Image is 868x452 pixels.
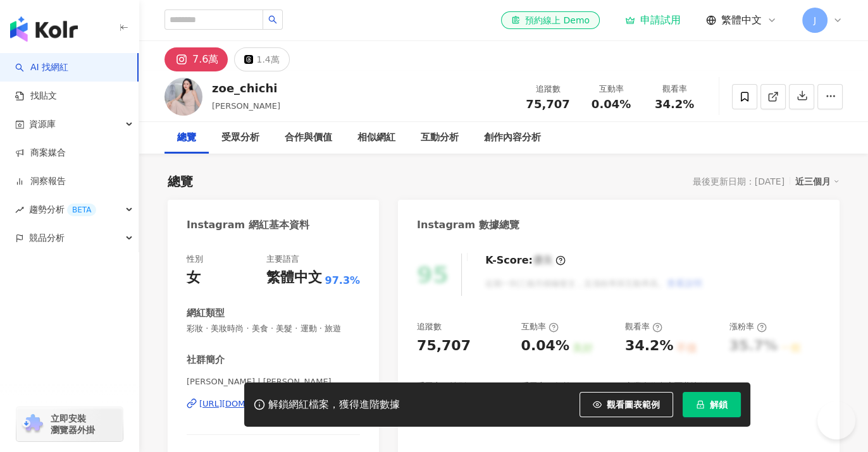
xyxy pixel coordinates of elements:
div: 受眾主要性別 [417,381,466,392]
span: search [268,15,277,24]
div: 追蹤數 [524,83,572,95]
div: 34.2% [625,336,673,356]
span: [PERSON_NAME] [212,101,280,111]
div: 觀看率 [650,83,698,95]
div: 女 [187,268,201,288]
span: 趨勢分析 [29,195,96,224]
span: 彩妝 · 美妝時尚 · 美食 · 美髮 · 運動 · 旅遊 [187,323,360,334]
div: zoe_chichi [212,80,280,96]
div: 總覽 [177,130,196,145]
span: 觀看圖表範例 [607,400,660,410]
div: Instagram 數據總覽 [417,218,519,232]
span: [PERSON_NAME] | [PERSON_NAME] [187,376,360,388]
div: 觀看率 [625,321,662,333]
div: 相似網紅 [357,130,395,145]
div: 商業合作內容覆蓋比例 [625,381,707,392]
div: 總覽 [168,173,193,190]
button: 觀看圖表範例 [580,392,673,417]
div: 追蹤數 [417,321,442,333]
button: 解鎖 [683,392,741,417]
span: 97.3% [325,274,360,288]
div: 最後更新日期：[DATE] [693,176,784,186]
div: 互動率 [587,83,635,95]
img: logo [10,16,78,42]
span: 競品分析 [29,224,65,252]
div: 互動分析 [421,130,459,145]
span: rise [15,205,24,214]
div: Instagram 網紅基本資料 [187,218,309,232]
a: chrome extension立即安裝 瀏覽器外掛 [16,407,123,441]
span: 34.2% [655,98,694,111]
button: 1.4萬 [234,47,289,71]
div: 7.6萬 [192,51,218,68]
div: 解鎖網紅檔案，獲得進階數據 [268,398,400,412]
div: 漲粉率 [729,321,767,333]
span: J [814,13,816,27]
a: 商案媒合 [15,147,66,159]
span: 繁體中文 [721,13,762,27]
div: 預約線上 Demo [511,14,590,27]
div: 互動率 [521,321,559,333]
div: 受眾主要年齡 [521,381,571,392]
div: BETA [67,204,96,216]
span: 0.04% [592,98,631,111]
button: 7.6萬 [164,47,228,71]
span: lock [696,400,705,409]
div: 繁體中文 [266,268,321,288]
div: 75,707 [417,336,471,356]
img: chrome extension [20,414,45,434]
div: 合作與價值 [285,130,332,145]
span: 資源庫 [29,110,56,138]
div: 受眾分析 [221,130,259,145]
a: 預約線上 Demo [501,11,600,29]
a: 洞察報告 [15,175,66,188]
span: 75,707 [526,97,569,111]
div: 0.04% [521,336,569,356]
div: K-Score : [485,253,566,267]
a: 申請試用 [625,14,681,27]
span: 解鎖 [710,400,728,410]
a: 找貼文 [15,90,57,102]
div: 1.4萬 [256,51,279,68]
div: 社群簡介 [187,353,225,367]
div: 主要語言 [266,253,299,265]
a: searchAI 找網紅 [15,61,68,74]
span: 立即安裝 瀏覽器外掛 [51,413,95,436]
div: 性別 [187,253,203,265]
div: 網紅類型 [187,307,225,320]
div: 創作內容分析 [484,130,541,145]
img: KOL Avatar [164,78,202,116]
div: 近三個月 [795,173,840,190]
